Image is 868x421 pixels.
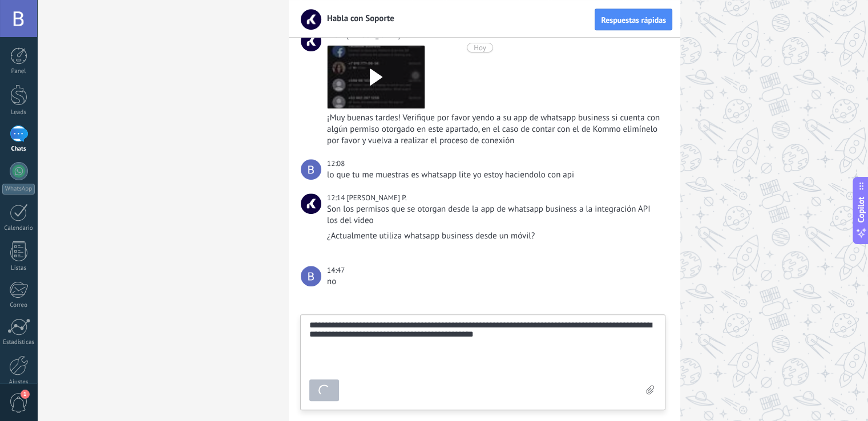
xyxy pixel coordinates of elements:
[327,192,346,204] div: 12:14
[2,302,35,309] div: Correo
[855,197,867,223] span: Copilot
[2,184,35,195] div: WhatsApp
[346,193,406,203] span: Facundo P.
[327,230,663,242] div: ¿Actualmente utiliza whatsapp business desde un móvil?
[2,68,35,75] div: Panel
[327,276,663,288] div: no
[474,43,486,52] div: Hoy
[595,9,672,30] button: Respuestas rápidas
[2,109,35,116] div: Leads
[2,379,35,386] div: Ajustes
[301,159,321,180] span: Breeze Casapino
[320,13,394,24] span: Habla con Soporte
[327,204,663,226] div: Son los permisos que se otorgan desde la app de whatsapp business a la integración API los del video
[327,112,663,147] div: ¡Muy buenas tardes! Verifique por favor yendo a su app de whatsapp business si cuenta con algún p...
[2,339,35,346] div: Estadísticas
[327,265,346,276] div: 14:47
[2,265,35,272] div: Listas
[301,31,321,51] span: Facundo P.
[301,193,321,214] span: Facundo P.
[2,225,35,232] div: Calendario
[2,145,35,153] div: Chats
[21,390,30,399] span: 1
[327,158,346,169] div: 12:08
[601,16,666,24] span: Respuestas rápidas
[327,169,663,181] div: lo que tu me muestras es whatsapp lite yo estoy haciendolo con api
[301,266,321,286] span: Breeze Casapino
